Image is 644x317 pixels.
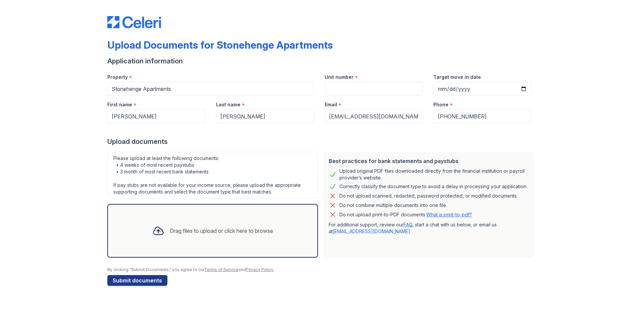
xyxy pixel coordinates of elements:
[246,267,274,272] a: Privacy Policy.
[107,267,537,272] div: By clicking "Submit Documents," you agree to our and
[333,228,410,234] a: [EMAIL_ADDRESS][DOMAIN_NAME]
[107,275,167,286] button: Submit documents
[433,101,448,108] label: Phone
[433,74,481,81] label: Target move in date
[329,157,529,165] div: Best practices for bank statements and paystubs
[339,211,472,218] p: Do not upload print-to-PDF documents.
[404,222,412,227] a: FAQ
[107,101,132,108] label: First name
[107,56,537,66] div: Application information
[426,212,472,217] a: What is print-to-pdf?
[339,168,529,181] div: Upload original PDF files downloaded directly from the financial institution or payroll provider’...
[216,101,240,108] label: Last name
[339,192,518,200] div: Do not upload scanned, redacted, password protected, or modified documents.
[107,152,318,199] div: Please upload at least the following documents: • 4 weeks of most recent paystubs • 3 month of mo...
[339,201,447,209] div: Do not combine multiple documents into one file.
[107,39,333,51] div: Upload Documents for Stonehenge Apartments
[204,267,238,272] a: Terms of Service
[107,137,537,146] div: Upload documents
[170,227,273,235] div: Drag files to upload or click here to browse
[329,221,529,235] p: For additional support, review our , start a chat with us below, or email us at
[107,16,161,28] img: CE_Logo_Blue-a8612792a0a2168367f1c8372b55b34899dd931a85d93a1a3d3e32e68fde9ad4.png
[325,74,354,81] label: Unit number
[325,101,337,108] label: Email
[107,74,128,81] label: Property
[339,182,527,191] div: Correctly classify the document type to avoid a delay in processing your application.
